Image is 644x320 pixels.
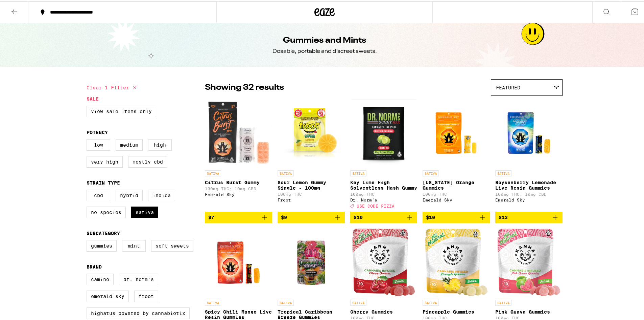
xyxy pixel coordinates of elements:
[423,98,490,210] a: Open page for California Orange Gummies from Emerald Sky
[423,196,490,201] div: Emerald Sky
[205,178,272,184] p: Citrus Burst Gummy
[350,191,418,195] p: 100mg THC
[350,98,418,210] a: Open page for Key Lime High Solventless Hash Gummy from Dr. Norm's
[357,202,395,207] span: USE CODE PIZZA
[205,191,272,195] div: Emerald Sky
[205,98,272,166] img: Emerald Sky - Citrus Burst Gummy
[495,298,511,304] p: SATIVA
[278,98,345,166] img: Froot - Sour Lemon Gummy Single - 100mg
[350,210,418,222] button: Add to bag
[278,308,345,319] p: Tropical Caribbean Breeze Gummies
[281,213,287,219] span: $9
[87,263,102,268] legend: Brand
[495,98,563,166] img: Emerald Sky - Boysenberry Lemonade Live Resin Gummies
[495,210,563,222] button: Add to bag
[151,239,193,250] label: Soft Sweets
[497,227,560,295] img: Kanha - Pink Guava Gummies
[87,306,190,318] label: Highatus Powered by Cannabiotix
[87,128,108,134] legend: Potency
[350,308,418,313] p: Cherry Gummies
[87,188,110,200] label: CBD
[278,298,294,304] p: SATIVA
[122,239,146,250] label: Mint
[495,178,563,189] p: Boysenberry Lemonade Live Resin Gummies
[423,315,490,319] p: 100mg THC
[272,46,377,54] div: Dosable, portable and discreet sweets.
[495,196,563,201] div: Emerald Sky
[350,315,418,319] p: 100mg THC
[87,205,126,217] label: No Species
[205,98,272,210] a: Open page for Citrus Burst Gummy from Emerald Sky
[205,185,272,190] p: 100mg THC: 10mg CBD
[119,272,158,284] label: Dr. Norm's
[423,169,439,175] p: SATIVA
[134,289,158,301] label: Froot
[87,155,123,166] label: Very High
[495,191,563,195] p: 100mg THC: 10mg CBD
[205,227,272,295] img: Emerald Sky - Spicy Chili Mango Live Resin Gummies
[205,81,284,92] p: Showing 32 results
[87,272,114,284] label: Camino
[278,191,345,195] p: 100mg THC
[499,213,508,219] span: $12
[208,213,214,219] span: $7
[131,205,158,217] label: Sativa
[205,210,272,222] button: Add to bag
[351,98,416,166] img: Dr. Norm's - Key Lime High Solventless Hash Gummy
[352,227,415,295] img: Kanha - Cherry Gummies
[354,213,363,219] span: $10
[87,95,99,100] legend: Sale
[205,308,272,319] p: Spicy Chili Mango Live Resin Gummies
[87,78,139,95] button: Clear 1 filter
[495,315,563,319] p: 100mg THC
[496,84,520,89] span: Featured
[283,34,366,45] h1: Gummies and Mints
[87,229,120,235] legend: Subcategory
[350,169,366,175] p: SATIVA
[350,178,418,189] p: Key Lime High Solventless Hash Gummy
[278,227,345,295] img: STIIIZY - Tropical Caribbean Breeze Gummies
[350,196,418,201] div: Dr. Norm's
[423,178,490,189] p: [US_STATE] Orange Gummies
[116,188,143,200] label: Hybrid
[205,169,221,175] p: SATIVA
[495,308,563,313] p: Pink Guava Gummies
[426,213,435,219] span: $10
[423,308,490,313] p: Pineapple Gummies
[423,298,439,304] p: SATIVA
[425,227,488,295] img: Kanha - Pineapple Gummies
[423,191,490,195] p: 100mg THC
[278,196,345,201] div: Froot
[87,239,117,250] label: Gummies
[278,169,294,175] p: SATIVA
[148,188,175,200] label: Indica
[495,98,563,210] a: Open page for Boysenberry Lemonade Live Resin Gummies from Emerald Sky
[87,179,120,184] legend: Strain Type
[87,289,129,301] label: Emerald Sky
[87,104,156,116] label: View Sale Items Only
[278,210,345,222] button: Add to bag
[423,210,490,222] button: Add to bag
[128,155,167,166] label: Mostly CBD
[205,298,221,304] p: SATIVA
[278,178,345,189] p: Sour Lemon Gummy Single - 100mg
[116,138,143,149] label: Medium
[148,138,172,149] label: High
[495,169,511,175] p: SATIVA
[278,98,345,210] a: Open page for Sour Lemon Gummy Single - 100mg from Froot
[423,98,490,166] img: Emerald Sky - California Orange Gummies
[350,298,366,304] p: SATIVA
[87,138,110,149] label: Low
